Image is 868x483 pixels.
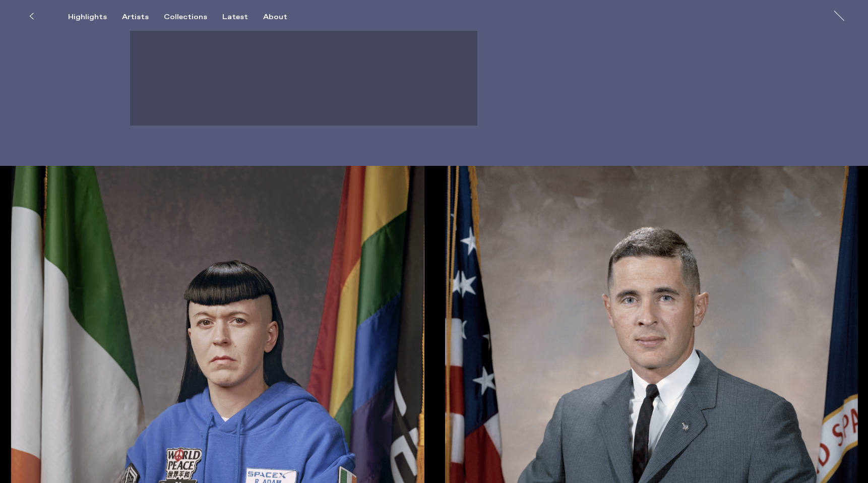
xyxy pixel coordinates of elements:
[68,13,122,22] button: Highlights
[164,13,207,22] div: Collections
[122,13,164,22] button: Artists
[263,13,302,22] button: About
[222,13,248,22] div: Latest
[222,13,263,22] button: Latest
[68,13,107,22] div: Highlights
[263,13,287,22] div: About
[164,13,222,22] button: Collections
[122,13,149,22] div: Artists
